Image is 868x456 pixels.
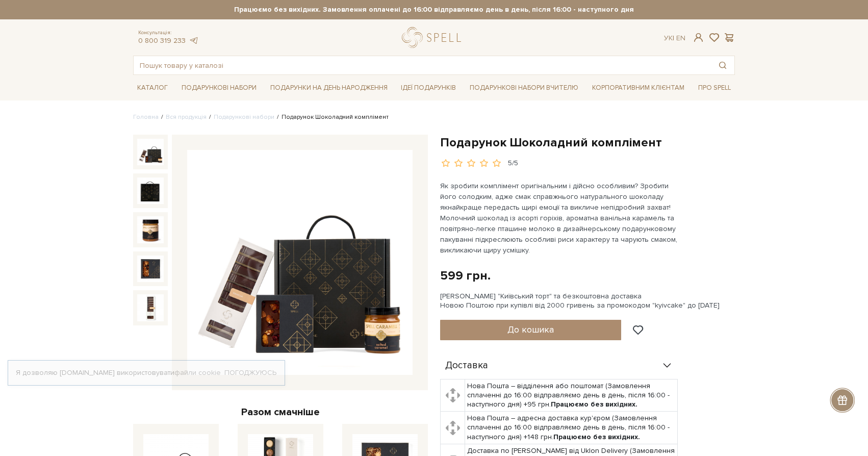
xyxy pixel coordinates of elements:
li: Подарунок Шоколадний комплімент [274,113,389,122]
a: Погоджуюсь [224,368,276,377]
a: En [676,34,685,42]
a: Про Spell [694,80,735,96]
b: Працюємо без вихідних. [553,433,640,441]
a: 0 800 319 233 [138,36,186,45]
a: Корпоративним клієнтам [588,80,688,96]
img: Подарунок Шоколадний комплімент [137,139,164,165]
a: telegram [188,36,198,45]
span: Консультація: [138,30,198,36]
img: Подарунок Шоколадний комплімент [137,216,164,243]
button: Пошук товару у каталозі [711,56,734,74]
a: logo [402,27,466,48]
span: До кошика [507,324,554,335]
img: Подарунок Шоколадний комплімент [187,150,413,375]
td: Нова Пошта – відділення або поштомат (Замовлення сплаченні до 16:00 відправляємо день в день, піс... [465,379,678,412]
h1: Подарунок Шоколадний комплімент [440,135,735,150]
td: Нова Пошта – адресна доставка кур'єром (Замовлення сплаченні до 16:00 відправляємо день в день, п... [465,412,678,444]
b: Працюємо без вихідних. [551,400,637,409]
img: Подарунок Шоколадний комплімент [137,178,164,204]
img: Подарунок Шоколадний комплімент [137,294,164,321]
a: Головна [133,113,159,121]
a: Каталог [133,80,172,96]
a: Вся продукція [166,113,207,121]
input: Пошук товару у каталозі [134,56,711,74]
div: Разом смачніше [133,406,428,419]
a: Подарунки на День народження [266,80,392,96]
a: Подарункові набори [177,80,261,96]
div: Я дозволяю [DOMAIN_NAME] використовувати [8,368,285,377]
a: Ідеї подарунків [397,80,460,96]
span: Доставка [445,361,488,370]
div: 599 грн. [440,268,491,284]
span: | [673,34,674,42]
strong: Працюємо без вихідних. Замовлення оплачені до 16:00 відправляємо день в день, після 16:00 - насту... [133,5,735,14]
p: Як зробити комплімент оригінальним і дійсно особливим? Зробити його солодким, адже смак справжньо... [440,181,679,256]
a: файли cookie [174,368,221,377]
button: До кошика [440,320,621,340]
div: [PERSON_NAME] "Київський торт" та безкоштовна доставка Новою Поштою при купівлі від 2000 гривень ... [440,292,735,310]
img: Подарунок Шоколадний комплімент [137,256,164,282]
div: 5/5 [508,159,518,168]
a: Подарункові набори [214,113,274,121]
a: Подарункові набори Вчителю [466,79,582,96]
div: Ук [664,34,685,43]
